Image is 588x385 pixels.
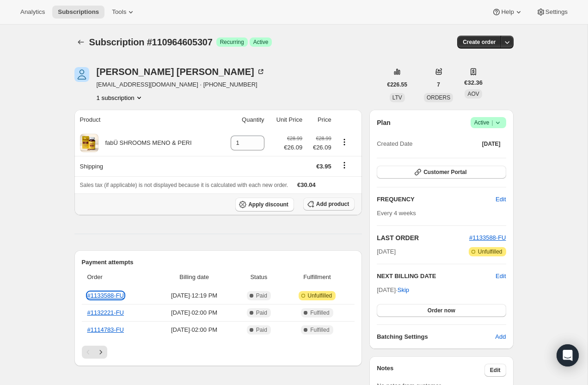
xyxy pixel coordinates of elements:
[82,267,153,287] th: Order
[87,309,124,316] a: #1132221-FU
[87,326,124,333] a: #1114783-FU
[235,198,294,211] button: Apply discount
[431,78,446,91] button: 7
[377,233,469,242] h2: LAST ORDER
[557,344,579,366] div: Open Intercom Messenger
[491,119,493,126] span: |
[377,286,409,293] span: [DATE] ·
[469,233,506,242] button: #1133588-FU
[392,94,402,101] span: LTV
[156,325,233,335] span: [DATE] · 02:00 PM
[531,6,573,19] button: Settings
[377,166,506,179] button: Customer Portal
[428,307,455,314] span: Order now
[253,38,269,46] span: Active
[74,36,87,49] button: Subscriptions
[74,67,89,82] span: Deirdre Lindy
[377,332,495,342] h6: Batching Settings
[377,210,416,217] span: Every 4 weeks
[82,258,355,267] h2: Payment attempts
[490,366,501,374] span: Edit
[256,292,267,299] span: Paid
[482,140,501,148] span: [DATE]
[267,110,306,130] th: Unit Price
[58,8,99,16] span: Subscriptions
[97,93,144,102] button: Product actions
[82,346,355,359] nav: Pagination
[256,326,267,334] span: Paid
[545,8,568,16] span: Settings
[457,36,501,49] button: Create order
[98,138,192,148] div: fabÜ SHROOMS MENO & PERI
[303,198,355,211] button: Add product
[156,291,233,300] span: [DATE] · 12:19 PM
[477,137,506,150] button: [DATE]
[469,234,506,241] a: #1133588-FU
[220,110,267,130] th: Quantity
[377,139,412,149] span: Created Date
[382,78,413,91] button: €226.55
[287,136,302,141] small: €28.99
[87,292,124,299] a: #1133588-FU
[486,6,528,19] button: Help
[478,248,502,255] span: Unfulfilled
[74,110,220,130] th: Product
[337,137,352,147] button: Product actions
[310,326,329,334] span: Fulfilled
[463,38,496,46] span: Create order
[496,195,506,204] span: Edit
[377,364,484,377] h3: Notes
[97,67,265,76] div: [PERSON_NAME] [PERSON_NAME]
[308,143,331,152] span: €26.09
[284,143,302,152] span: €26.09
[74,156,220,176] th: Shipping
[474,118,502,127] span: Active
[106,6,141,19] button: Tools
[377,272,496,281] h2: NEXT BILLING DATE
[316,200,349,208] span: Add product
[496,272,506,281] button: Edit
[97,80,265,89] span: [EMAIL_ADDRESS][DOMAIN_NAME] · [PHONE_NUMBER]
[316,136,331,141] small: €28.99
[337,160,352,170] button: Shipping actions
[305,110,334,130] th: Price
[392,283,415,298] button: Skip
[220,38,244,46] span: Recurring
[495,332,506,342] span: Add
[423,168,466,176] span: Customer Portal
[308,292,332,299] span: Unfulfilled
[20,8,45,16] span: Analytics
[238,273,280,282] span: Status
[484,364,506,377] button: Edit
[464,78,483,87] span: €32.36
[112,8,126,16] span: Tools
[467,91,479,97] span: AOV
[248,201,288,208] span: Apply discount
[437,81,440,88] span: 7
[89,37,213,47] span: Subscription #110964605307
[94,346,107,359] button: Next
[80,182,288,188] span: Sales tax (if applicable) is not displayed because it is calculated with each new order.
[387,81,407,88] span: €226.55
[377,247,396,256] span: [DATE]
[398,286,409,295] span: Skip
[490,329,511,344] button: Add
[15,6,50,19] button: Analytics
[501,8,514,16] span: Help
[490,192,511,207] button: Edit
[310,309,329,317] span: Fulfilled
[377,118,391,127] h2: Plan
[256,309,267,317] span: Paid
[80,134,98,152] img: product img
[316,163,331,170] span: €3.95
[297,181,316,188] span: €30.04
[285,273,349,282] span: Fulfillment
[427,94,450,101] span: ORDERS
[156,273,233,282] span: Billing date
[377,304,506,317] button: Order now
[52,6,104,19] button: Subscriptions
[377,195,496,204] h2: FREQUENCY
[156,308,233,317] span: [DATE] · 02:00 PM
